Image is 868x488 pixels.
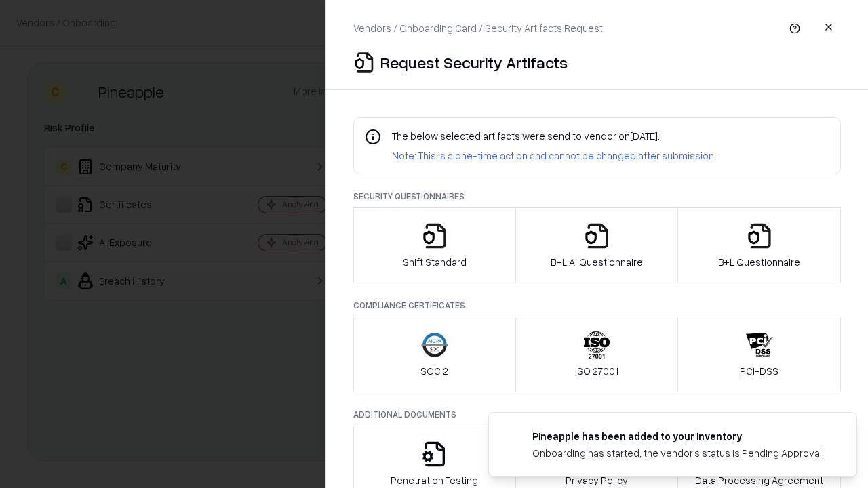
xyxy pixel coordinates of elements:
p: Compliance Certificates [353,300,841,311]
button: PCI-DSS [677,317,841,392]
p: PCI-DSS [740,364,778,378]
button: B+L AI Questionnaire [515,207,679,283]
div: Onboarding has started, the vendor's status is Pending Approval. [532,446,824,460]
p: Data Processing Agreement [695,473,823,487]
p: Privacy Policy [566,473,628,487]
p: B+L AI Questionnaire [551,255,643,269]
p: Security Questionnaires [353,190,841,202]
p: Shift Standard [403,255,467,269]
button: B+L Questionnaire [677,207,841,283]
button: SOC 2 [353,317,516,392]
p: Request Security Artifacts [380,52,568,73]
p: ISO 27001 [575,364,618,378]
p: Vendors / Onboarding Card / Security Artifacts Request [353,21,603,35]
div: Pineapple has been added to your inventory [532,429,824,443]
img: pineappleenergy.com [505,429,521,445]
button: Shift Standard [353,207,516,283]
p: SOC 2 [420,364,448,378]
p: B+L Questionnaire [718,255,800,269]
button: ISO 27001 [515,317,679,392]
p: The below selected artifacts were send to vendor on [DATE] . [392,129,716,143]
p: Penetration Testing [391,473,478,487]
p: Note: This is a one-time action and cannot be changed after submission. [392,148,716,163]
p: Additional Documents [353,409,841,420]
